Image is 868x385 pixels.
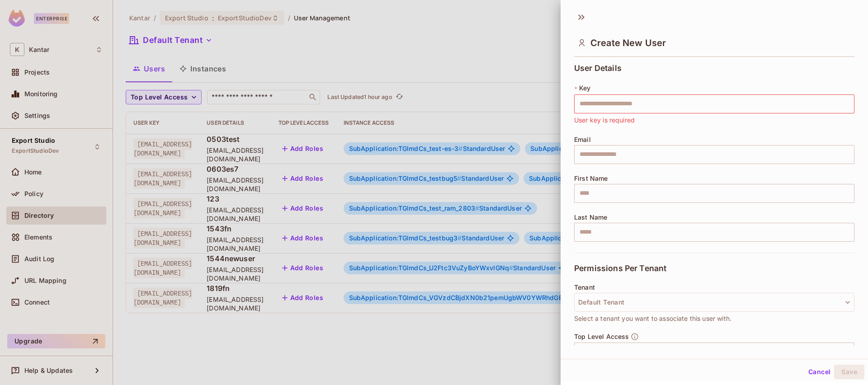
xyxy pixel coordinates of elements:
button: Cancel [805,365,834,379]
span: Tenant [574,284,595,291]
span: Create New User [590,38,666,48]
button: Save [834,365,864,379]
span: Last Name [574,214,607,221]
span: Key [579,85,590,92]
span: Permissions Per Tenant [574,264,666,273]
span: User key is required [574,115,635,125]
span: Select a tenant you want to associate this user with. [574,314,731,324]
span: Email [574,136,591,143]
span: Top Level Access [574,333,629,340]
button: Default Tenant [574,293,854,312]
span: User Details [574,64,622,73]
span: First Name [574,175,608,182]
